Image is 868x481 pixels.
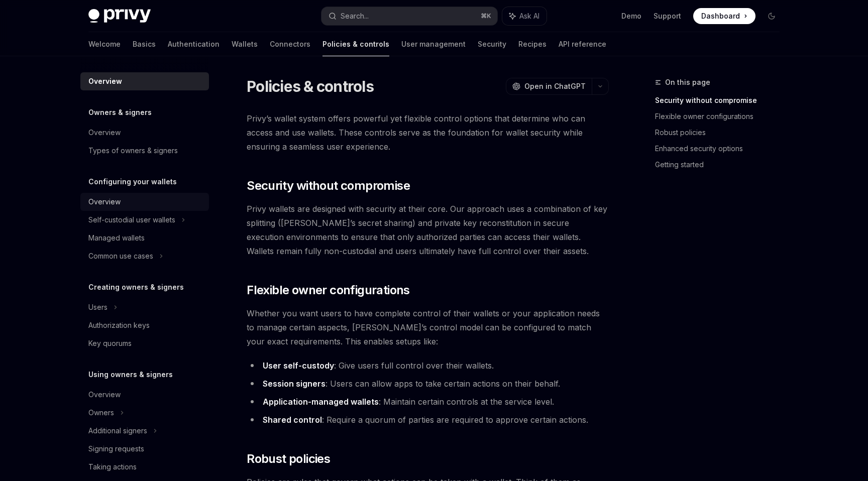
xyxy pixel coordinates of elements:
h5: Creating owners & signers [88,281,184,293]
a: Demo [621,11,641,21]
a: Managed wallets [80,229,209,247]
li: : Give users full control over their wallets. [247,358,609,373]
a: Signing requests [80,440,209,458]
div: Common use cases [88,250,153,262]
span: Robust policies [247,451,330,467]
a: Wallets [232,32,258,56]
a: Basics [133,32,156,56]
div: Types of owners & signers [88,145,178,157]
a: Overview [80,193,209,211]
a: Authentication [168,32,220,56]
span: ⌘ K [481,12,491,20]
div: Managed wallets [88,232,145,244]
a: User management [401,32,466,56]
div: Key quorums [88,337,132,349]
span: Open in ChatGPT [524,81,586,91]
span: Privy’s wallet system offers powerful yet flexible control options that determine who can access ... [247,111,609,154]
div: Signing requests [88,443,144,455]
a: Dashboard [693,8,755,24]
span: Security without compromise [247,178,410,194]
a: Policies & controls [322,32,389,56]
img: dark logo [88,9,151,23]
div: Overview [88,196,121,208]
span: On this page [665,76,710,88]
span: Whether you want users to have complete control of their wallets or your application needs to man... [247,306,609,348]
div: Authorization keys [88,319,150,331]
div: Overview [88,127,121,139]
a: Enhanced security options [655,141,788,157]
div: Overview [88,389,121,401]
h5: Configuring your wallets [88,176,177,188]
span: Flexible owner configurations [247,282,410,298]
span: Dashboard [701,11,740,21]
li: : Require a quorum of parties are required to approve certain actions. [247,413,609,427]
div: Users [88,301,107,313]
h5: Owners & signers [88,106,152,118]
strong: User self-custody [263,360,334,371]
a: Overview [80,124,209,142]
a: Welcome [88,32,121,56]
div: Self-custodial user wallets [88,214,175,226]
button: Ask AI [502,7,547,25]
a: Robust policies [655,125,788,141]
button: Open in ChatGPT [506,78,592,95]
strong: Session signers [263,379,325,389]
h1: Policies & controls [247,77,374,95]
div: Search... [341,10,369,22]
strong: Shared control [263,415,322,425]
h5: Using owners & signers [88,369,173,381]
a: Connectors [270,32,310,56]
a: Flexible owner configurations [655,108,788,125]
a: Getting started [655,157,788,173]
a: Support [654,11,681,21]
div: Taking actions [88,461,137,473]
li: : Maintain certain controls at the service level. [247,395,609,409]
a: Overview [80,386,209,404]
span: Ask AI [519,11,539,21]
a: API reference [559,32,606,56]
button: Search...⌘K [321,7,497,25]
a: Key quorums [80,334,209,352]
button: Toggle dark mode [764,8,780,24]
div: Overview [88,75,122,87]
a: Taking actions [80,458,209,476]
a: Overview [80,72,209,90]
a: Types of owners & signers [80,142,209,160]
li: : Users can allow apps to take certain actions on their behalf. [247,377,609,391]
a: Security without compromise [655,92,788,108]
strong: Application-managed wallets [263,397,379,407]
div: Additional signers [88,425,147,437]
a: Recipes [518,32,547,56]
a: Security [478,32,506,56]
span: Privy wallets are designed with security at their core. Our approach uses a combination of key sp... [247,202,609,258]
div: Owners [88,407,114,419]
a: Authorization keys [80,316,209,334]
